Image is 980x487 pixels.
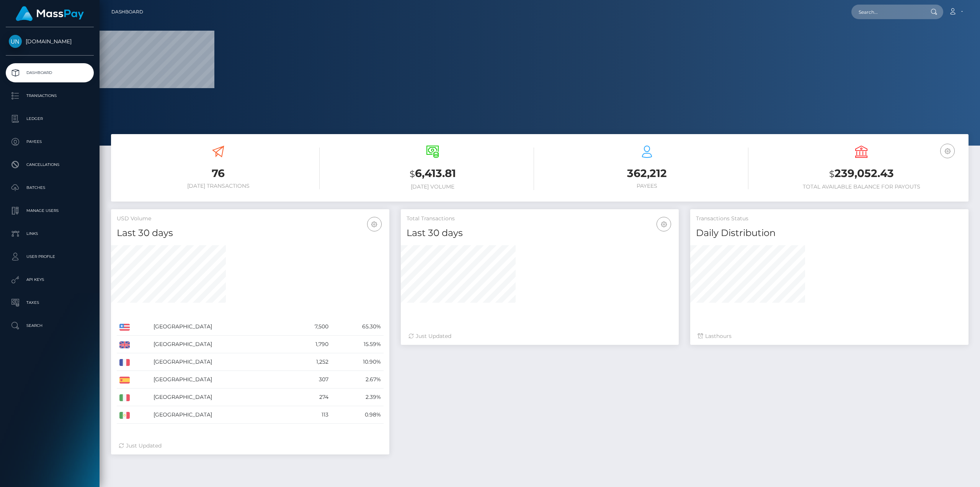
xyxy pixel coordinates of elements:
[6,132,94,151] a: Payees
[117,215,384,223] h5: USD Volume
[9,251,91,262] p: User Profile
[331,371,384,389] td: 2.67%
[6,270,94,289] a: API Keys
[117,166,320,181] h3: 76
[9,182,91,193] p: Batches
[289,336,331,353] td: 1,790
[289,406,331,424] td: 113
[151,336,289,353] td: [GEOGRAPHIC_DATA]
[6,201,94,220] a: Manage Users
[151,406,289,424] td: [GEOGRAPHIC_DATA]
[289,389,331,406] td: 274
[696,215,963,223] h5: Transactions Status
[111,4,143,20] a: Dashboard
[151,371,289,389] td: [GEOGRAPHIC_DATA]
[9,320,91,331] p: Search
[151,389,289,406] td: [GEOGRAPHIC_DATA]
[410,169,415,179] small: $
[6,38,94,45] span: [DOMAIN_NAME]
[6,178,94,197] a: Batches
[851,5,923,19] input: Search...
[289,371,331,389] td: 307
[546,183,748,189] h6: Payees
[6,109,94,128] a: Ledger
[119,442,382,450] div: Just Updated
[289,353,331,371] td: 1,252
[760,166,963,182] h3: 239,052.43
[117,183,320,189] h6: [DATE] Transactions
[760,184,963,190] h6: Total Available Balance for Payouts
[9,159,91,171] p: Cancellations
[698,332,961,340] div: Last hours
[6,155,94,174] a: Cancellations
[6,293,94,312] a: Taxes
[6,63,94,82] a: Dashboard
[9,113,91,125] p: Ledger
[151,353,289,371] td: [GEOGRAPHIC_DATA]
[331,389,384,406] td: 2.39%
[408,332,671,340] div: Just Updated
[119,412,130,419] img: MX.png
[6,224,94,243] a: Links
[16,6,84,21] img: MassPay Logo
[331,406,384,424] td: 0.98%
[9,90,91,102] p: Transactions
[119,324,130,331] img: US.png
[9,274,91,285] p: API Keys
[9,136,91,148] p: Payees
[117,226,384,240] h4: Last 30 days
[6,316,94,335] a: Search
[331,336,384,353] td: 15.59%
[331,353,384,371] td: 10.90%
[331,166,534,182] h3: 6,413.81
[6,86,94,105] a: Transactions
[9,205,91,216] p: Manage Users
[9,228,91,239] p: Links
[151,318,289,336] td: [GEOGRAPHIC_DATA]
[407,215,673,223] h5: Total Transactions
[119,359,130,366] img: FR.png
[119,377,130,384] img: ES.png
[9,35,22,48] img: Unlockt.me
[9,67,91,79] p: Dashboard
[546,166,748,181] h3: 362,212
[119,341,130,348] img: GB.png
[289,318,331,336] td: 7,500
[696,226,963,240] h4: Daily Distribution
[407,226,673,240] h4: Last 30 days
[331,318,384,336] td: 65.30%
[9,297,91,308] p: Taxes
[331,184,534,190] h6: [DATE] Volume
[6,247,94,266] a: User Profile
[119,394,130,401] img: IT.png
[829,169,835,179] small: $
